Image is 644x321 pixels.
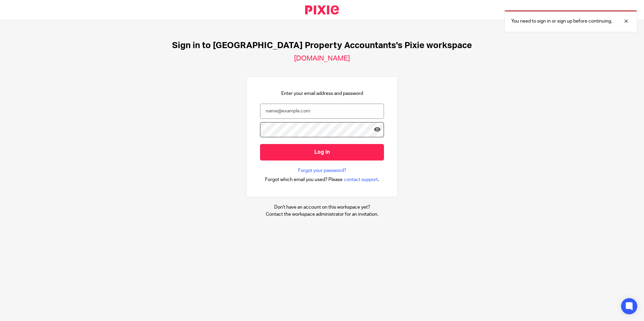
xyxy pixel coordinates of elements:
[298,167,346,174] a: Forgot your password?
[511,18,612,25] p: You need to sign in or sign up before continuing.
[172,40,472,51] h1: Sign in to [GEOGRAPHIC_DATA] Property Accountants's Pixie workspace
[265,176,343,183] span: Forgot which email you used? Please
[260,144,384,160] input: Log in
[281,90,363,97] p: Enter your email address and password
[265,176,379,183] div: .
[294,54,350,63] h2: [DOMAIN_NAME]
[344,176,378,183] span: contact support
[266,211,378,218] p: Contact the workspace administrator for an invitation.
[260,104,384,119] input: name@example.com
[266,204,378,211] p: Don't have an account on this workspace yet?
